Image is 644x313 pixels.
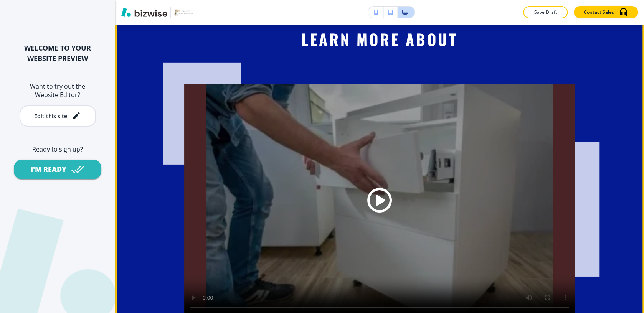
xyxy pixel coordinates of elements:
h6: Want to try out the Website Editor? [12,82,103,99]
div: I'M READY [31,165,66,174]
button: Contact Sales [574,6,638,18]
img: Your Logo [174,8,195,16]
img: Bizwise Logo [121,8,167,17]
p: Learn More About [301,30,458,49]
button: Edit this site [20,105,96,127]
div: Edit this site [34,113,67,119]
h2: WELCOME TO YOUR WEBSITE PREVIEW [12,43,103,64]
button: Save Draft [523,6,568,18]
h6: Ready to sign up? [12,145,103,153]
p: Save Draft [533,9,558,16]
button: I'M READY [14,160,101,179]
p: Contact Sales [584,9,614,16]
